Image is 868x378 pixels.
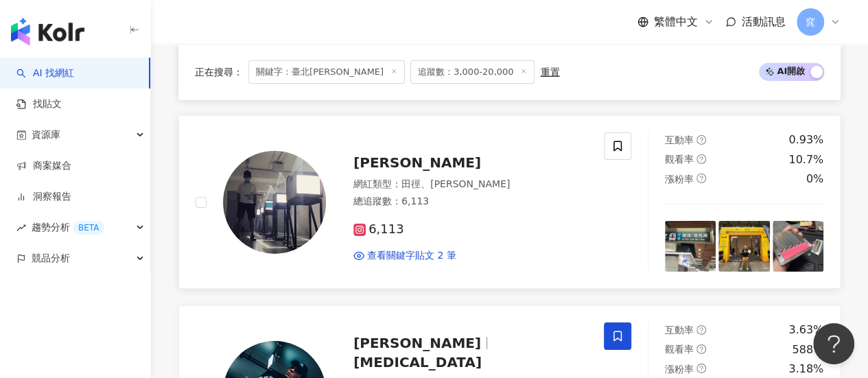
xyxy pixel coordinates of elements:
a: 商案媒合 [16,159,71,173]
div: 3.18% [788,362,823,377]
iframe: Help Scout Beacon - Open [813,323,854,364]
span: question-circle [696,154,706,164]
span: 觀看率 [665,154,694,165]
img: logo [11,18,84,45]
span: question-circle [696,135,706,145]
span: 活動訊息 [742,15,786,28]
span: 漲粉率 [665,174,694,185]
span: 競品分析 [32,243,70,274]
span: 互動率 [665,134,694,145]
span: 互動率 [665,324,694,335]
span: question-circle [696,364,706,373]
span: 關鍵字：臺北[PERSON_NAME] [248,60,405,84]
span: 繁體中文 [654,14,698,29]
div: 3.63% [788,322,823,338]
div: 0% [806,172,823,187]
div: 588% [792,342,823,357]
div: BETA [73,221,104,235]
span: 觀看率 [665,344,694,355]
a: searchAI 找網紅 [16,67,74,80]
span: 窕 [806,14,815,29]
img: post-image [665,221,716,272]
span: 6,113 [353,222,404,237]
img: KOL Avatar [223,151,326,254]
a: 找貼文 [16,97,62,111]
span: 田徑、[PERSON_NAME] [401,178,510,189]
span: question-circle [696,344,706,354]
div: 10.7% [788,152,823,167]
span: 追蹤數：3,000-20,000 [410,60,535,84]
span: 趨勢分析 [32,212,104,243]
span: [PERSON_NAME] [353,154,481,171]
span: [PERSON_NAME] [353,335,481,351]
span: 資源庫 [32,119,60,150]
a: 查看關鍵字貼文 2 筆 [353,249,456,263]
span: question-circle [696,325,706,335]
span: rise [16,223,26,233]
span: 正在搜尋 ： [195,67,243,78]
span: question-circle [696,174,706,183]
div: 重置 [540,67,559,78]
div: 0.93% [788,132,823,147]
a: KOL Avatar[PERSON_NAME]網紅類型：田徑、[PERSON_NAME]總追蹤數：6,1136,113查看關鍵字貼文 2 筆互動率question-circle0.93%觀看率q... [178,115,841,289]
div: 網紅類型 ： [353,178,587,191]
span: 漲粉率 [665,364,694,375]
img: post-image [718,221,769,272]
span: [MEDICAL_DATA] [353,354,482,370]
div: 總追蹤數 ： 6,113 [353,195,587,209]
span: 查看關鍵字貼文 2 筆 [367,249,456,263]
img: post-image [773,221,823,272]
a: 洞察報告 [16,190,71,204]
